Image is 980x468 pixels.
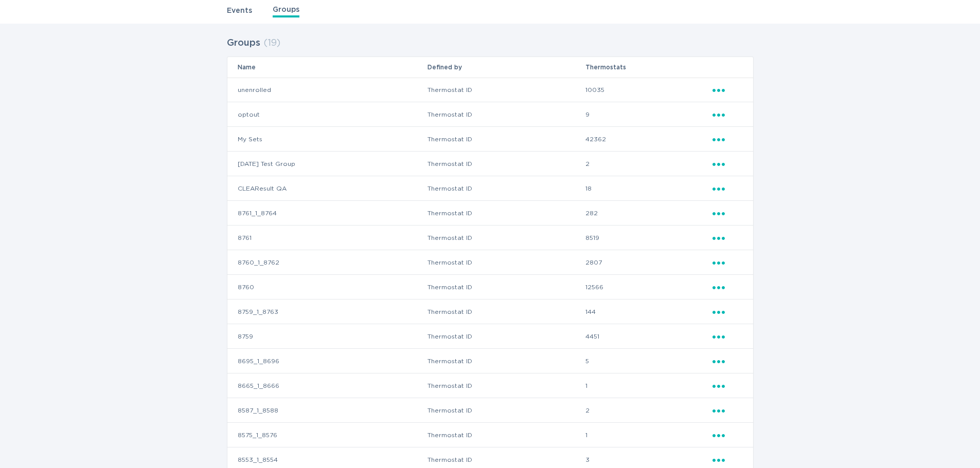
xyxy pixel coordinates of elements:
td: 8759 [227,324,427,349]
td: Thermostat ID [427,102,585,127]
td: 12566 [585,275,712,299]
tr: 03dc5181e4b8ee97aff89822c016c221c42a28a5 [227,226,753,250]
tr: 0d5a099645ac4744bd14b8915fbeee7d [227,373,753,398]
td: Thermostat ID [427,398,585,423]
td: 18 [585,176,712,201]
td: 282 [585,201,712,226]
tr: Table Headers [227,57,753,78]
tr: fb0536d275a89d78e95dd681ffc2c8d810473a85 [227,275,753,299]
h2: Groups [227,34,260,52]
td: Thermostat ID [427,324,585,349]
td: Thermostat ID [427,349,585,373]
tr: 2118aebd934446069b7f4376d3bb32d7 [227,398,753,423]
div: Popover menu [712,405,743,416]
td: Thermostat ID [427,423,585,447]
td: Thermostat ID [427,176,585,201]
td: Thermostat ID [427,373,585,398]
td: Thermostat ID [427,250,585,275]
div: Popover menu [712,429,743,441]
td: CLEAResult QA [227,176,427,201]
tr: 7c719da096be40a5889dc14a8c2266a1 [227,299,753,324]
td: 2 [585,152,712,176]
td: 8761 [227,226,427,250]
td: 42362 [585,127,712,152]
div: Popover menu [712,380,743,391]
div: Popover menu [712,134,743,145]
td: unenrolled [227,78,427,102]
td: My Sets [227,127,427,152]
td: Thermostat ID [427,78,585,102]
div: Popover menu [712,355,743,367]
td: optout [227,102,427,127]
a: Events [227,5,252,16]
td: Thermostat ID [427,127,585,152]
tr: bebe93eb9bff4384abafc953b74d03c7 [227,152,753,176]
td: 1 [585,423,712,447]
td: 8575_1_8576 [227,423,427,447]
div: Popover menu [712,109,743,120]
td: Thermostat ID [427,152,585,176]
td: 10035 [585,78,712,102]
td: Thermostat ID [427,275,585,299]
div: Popover menu [712,331,743,342]
td: 8695_1_8696 [227,349,427,373]
div: Popover menu [712,183,743,194]
tr: def5310104a64b75a729942da3f2c37c [227,423,753,447]
a: Groups [273,4,299,17]
td: 1 [585,373,712,398]
div: Popover menu [712,306,743,317]
tr: aa497b27a71be759c06082aa2a7fe62980274c15 [227,102,753,127]
tr: 863c9646f6564cad93b68f8689174bb9 [227,250,753,275]
div: Popover menu [712,158,743,170]
td: 8760 [227,275,427,299]
tr: 89ce01d0f41e8ef53558be6e98d1644e291b78b4 [227,324,753,349]
tr: 3e93c7ccaa4a62a5243546b7fc2af76c819b2aa4 [227,176,753,201]
td: 8760_1_8762 [227,250,427,275]
td: Thermostat ID [427,299,585,324]
div: Popover menu [712,282,743,293]
tr: f94f7930b1a74deeabe65de035d26ff2 [227,349,753,373]
td: [DATE] Test Group [227,152,427,176]
td: 4451 [585,324,712,349]
td: 8665_1_8666 [227,373,427,398]
div: Popover menu [712,454,743,465]
span: ( 19 ) [263,39,280,48]
div: Popover menu [712,84,743,96]
th: Name [227,57,427,78]
tr: 107708ab8c94083253683eba0c4140aebb38f821 [227,127,753,152]
td: 8519 [585,226,712,250]
td: 9 [585,102,712,127]
div: Popover menu [712,257,743,268]
td: 144 [585,299,712,324]
th: Thermostats [585,57,712,78]
tr: ae8d08216e5e89d75daa55f68ae16468d1b616ba [227,78,753,102]
td: Thermostat ID [427,226,585,250]
td: Thermostat ID [427,201,585,226]
td: 5 [585,349,712,373]
div: Popover menu [712,232,743,244]
td: 8587_1_8588 [227,398,427,423]
td: 8761_1_8764 [227,201,427,226]
td: 8759_1_8763 [227,299,427,324]
td: 2 [585,398,712,423]
tr: 92966508e9dc46c1a089c55e4187ea98 [227,201,753,226]
td: 2807 [585,250,712,275]
div: Popover menu [712,208,743,219]
th: Defined by [427,57,585,78]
